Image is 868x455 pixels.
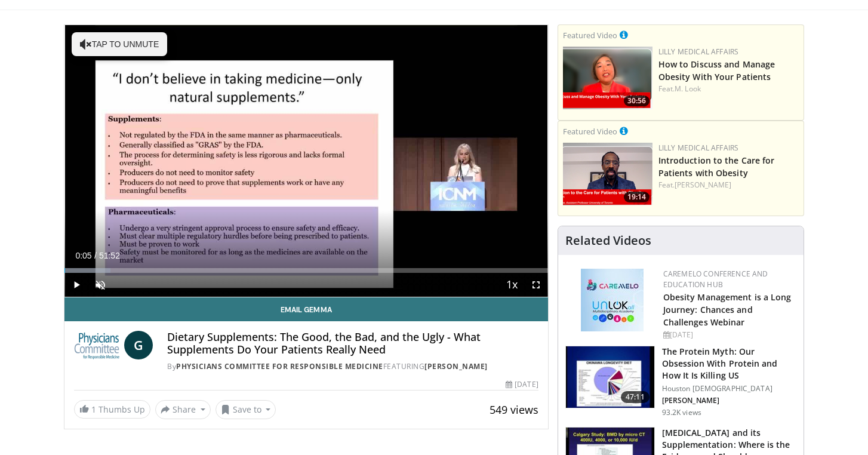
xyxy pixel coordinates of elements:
[72,32,167,56] button: Tap to unmute
[658,84,799,94] div: Feat.
[658,155,775,179] a: Introduction to the Care for Patients with Obesity
[74,400,150,419] a: 1 Thumbs Up
[581,269,644,331] img: 45df64a9-a6de-482c-8a90-ada250f7980c.png.150x105_q85_autocrop_double_scale_upscale_version-0.2.jpg
[74,331,119,359] img: Physicians Committee for Responsible Medicine
[663,330,794,340] div: [DATE]
[658,47,739,57] a: Lilly Medical Affairs
[155,400,211,419] button: Share
[563,143,652,205] a: 19:14
[662,384,796,393] p: Houston [DEMOGRAPHIC_DATA]
[662,346,796,382] h3: The Protein Myth: Our Obsession With Protein and How It Is Killing US
[64,25,548,297] video-js: Video Player
[624,96,650,106] span: 30:56
[662,396,796,405] p: [PERSON_NAME]
[506,379,538,390] div: [DATE]
[75,251,91,260] span: 0:05
[216,400,276,419] button: Save to
[94,251,97,260] span: /
[563,47,652,109] a: 30:56
[563,126,617,137] small: Featured Video
[675,84,701,94] a: M. Look
[64,297,548,321] a: Email Gemma
[500,273,524,297] button: Playback Rate
[563,143,652,205] img: acc2e291-ced4-4dd5-b17b-d06994da28f3.png.150x105_q85_crop-smart_upscale.png
[663,269,768,290] a: CaReMeLO Conference and Education Hub
[662,408,701,417] p: 93.2K views
[624,192,650,202] span: 19:14
[99,251,120,260] span: 51:52
[566,346,654,408] img: b7b8b05e-5021-418b-a89a-60a270e7cf82.150x105_q85_crop-smart_upscale.jpg
[658,143,739,153] a: Lilly Medical Affairs
[675,180,731,190] a: [PERSON_NAME]
[176,361,383,371] a: Physicians Committee for Responsible Medicine
[524,273,548,297] button: Fullscreen
[565,346,796,417] a: 47:11 The Protein Myth: Our Obsession With Protein and How It Is Killing US Houston [DEMOGRAPHIC_...
[91,404,96,415] span: 1
[658,180,799,190] div: Feat.
[563,47,652,109] img: c98a6a29-1ea0-4bd5-8cf5-4d1e188984a7.png.150x105_q85_crop-smart_upscale.png
[124,331,153,359] a: G
[621,391,650,403] span: 47:11
[167,331,538,356] h4: Dietary Supplements: The Good, the Bad, and the Ugly - What Supplements Do Your Patients Really Need
[88,273,112,297] button: Unmute
[424,361,488,371] a: [PERSON_NAME]
[658,59,775,82] a: How to Discuss and Manage Obesity With Your Patients
[167,361,538,372] div: By FEATURING
[663,291,792,328] a: Obesity Management is a Long Journey: Chances and Challenges Webinar
[490,402,538,417] span: 549 views
[563,30,617,41] small: Featured Video
[64,268,548,273] div: Progress Bar
[64,273,88,297] button: Play
[565,233,651,248] h4: Related Videos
